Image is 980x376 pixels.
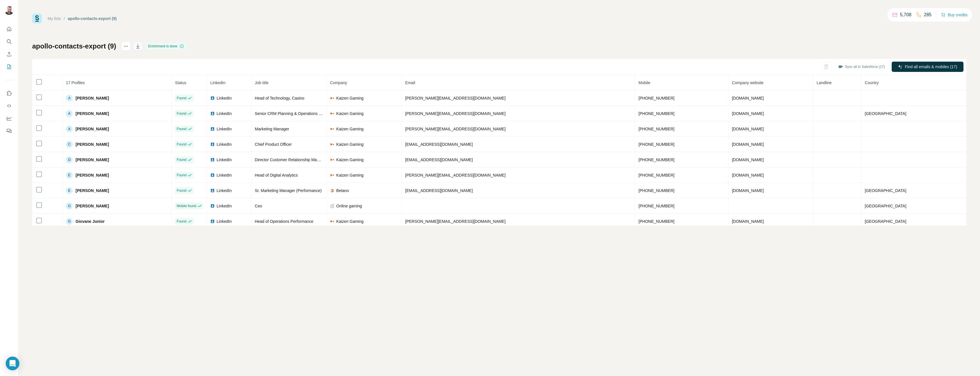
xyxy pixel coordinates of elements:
[5,37,14,47] button: Search
[66,218,73,225] div: G
[66,156,73,163] div: D
[75,188,109,193] span: [PERSON_NAME]
[5,6,14,15] img: Avatar
[177,111,186,116] span: Found
[865,204,906,208] span: [GEOGRAPHIC_DATA]
[816,80,832,85] span: Landline
[336,157,364,163] span: Kaizen Gaming
[330,111,334,116] img: company-logo
[255,157,334,162] span: Director Customer Relationship Management
[405,173,505,177] span: [PERSON_NAME][EMAIL_ADDRESS][DOMAIN_NAME]
[405,80,415,85] span: Email
[217,203,232,209] span: LinkedIn
[217,172,232,178] span: LinkedIn
[210,142,215,147] img: LinkedIn logo
[6,357,19,370] div: Open Intercom Messenger
[732,111,764,116] span: [DOMAIN_NAME]
[732,173,764,177] span: [DOMAIN_NAME]
[75,111,109,116] span: [PERSON_NAME]
[638,204,674,208] span: [PHONE_NUMBER]
[5,62,14,72] button: My lists
[48,16,61,21] a: My lists
[330,157,334,162] img: company-logo
[900,11,911,18] p: 5,708
[177,203,196,209] span: Mobile found
[255,188,322,193] span: Sr. Marketing Manager (Performance)
[405,127,505,131] span: [PERSON_NAME][EMAIL_ADDRESS][DOMAIN_NAME]
[177,126,186,132] span: Found
[638,173,674,177] span: [PHONE_NUMBER]
[892,62,963,72] button: Find all emails & mobiles (17)
[255,204,262,208] span: Ceo
[336,203,362,209] span: Online gaming
[75,141,109,147] span: [PERSON_NAME]
[146,43,186,50] div: Enrichment is done
[336,111,364,116] span: Kaizen Gaming
[638,80,650,85] span: Mobile
[217,111,232,116] span: LinkedIn
[66,110,73,117] div: A
[121,42,130,51] button: actions
[336,95,364,101] span: Kaizen Gaming
[217,141,232,147] span: LinkedIn
[336,141,364,147] span: Kaizen Gaming
[75,95,109,101] span: [PERSON_NAME]
[75,126,109,132] span: [PERSON_NAME]
[865,219,906,224] span: [GEOGRAPHIC_DATA]
[405,111,505,116] span: [PERSON_NAME][EMAIL_ADDRESS][DOMAIN_NAME]
[210,127,215,131] img: LinkedIn logo
[905,64,957,70] span: Find all emails & mobiles (17)
[217,126,232,132] span: LinkedIn
[330,188,334,193] img: company-logo
[255,111,334,116] span: Senior CRM Planning & Operations Manager
[5,49,14,59] button: Enrich CSV
[210,204,215,208] img: LinkedIn logo
[638,96,674,100] span: [PHONE_NUMBER]
[255,80,268,85] span: Job title
[210,173,215,177] img: LinkedIn logo
[177,96,186,101] span: Found
[75,157,109,163] span: [PERSON_NAME]
[732,188,764,193] span: [DOMAIN_NAME]
[66,126,73,132] div: A
[175,80,186,85] span: Status
[177,157,186,162] span: Found
[5,126,14,136] button: Feedback
[177,219,186,224] span: Found
[64,16,65,21] li: /
[732,142,764,147] span: [DOMAIN_NAME]
[405,219,505,224] span: [PERSON_NAME][EMAIL_ADDRESS][DOMAIN_NAME]
[638,188,674,193] span: [PHONE_NUMBER]
[405,157,473,162] span: [EMAIL_ADDRESS][DOMAIN_NAME]
[210,219,215,224] img: LinkedIn logo
[405,142,473,147] span: [EMAIL_ADDRESS][DOMAIN_NAME]
[75,203,109,209] span: [PERSON_NAME]
[210,111,215,116] img: LinkedIn logo
[66,95,73,102] div: A
[732,80,763,85] span: Company website
[66,80,85,85] span: 17 Profiles
[405,188,473,193] span: [EMAIL_ADDRESS][DOMAIN_NAME]
[336,188,349,193] span: Betano
[177,142,186,147] span: Found
[330,219,334,224] img: company-logo
[834,62,889,71] button: Sync all to Salesforce (17)
[330,127,334,131] img: company-logo
[5,24,14,34] button: Quick start
[210,157,215,162] img: LinkedIn logo
[177,173,186,178] span: Found
[177,188,186,193] span: Found
[330,80,347,85] span: Company
[217,219,232,224] span: LinkedIn
[924,11,932,18] p: 285
[75,219,105,224] span: Giovane Junior
[66,141,73,148] div: C
[638,127,674,131] span: [PHONE_NUMBER]
[210,80,225,85] span: LinkedIn
[255,127,289,131] span: Marketing Manager
[32,14,42,23] img: Surfe Logo
[865,111,906,116] span: [GEOGRAPHIC_DATA]
[217,157,232,163] span: LinkedIn
[255,142,292,147] span: Chief Product Officer
[255,173,298,177] span: Head of Digital Analytics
